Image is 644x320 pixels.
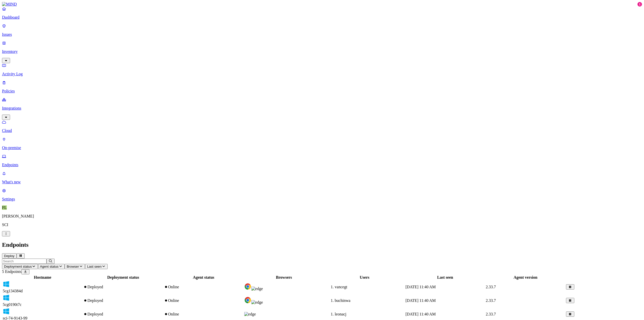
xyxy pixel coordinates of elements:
[2,80,642,93] a: Policies
[2,63,642,76] a: Activity Log
[88,285,103,289] span: Deployed
[251,287,263,291] img: edge
[2,188,642,201] a: Settings
[88,312,103,316] span: Deployed
[335,285,347,289] span: vancegt
[251,300,263,305] img: edge
[164,285,243,289] div: Online
[83,275,163,280] div: Deployment status
[2,269,21,274] span: 5 Endpoints
[325,275,405,280] div: Users
[87,265,102,268] span: Last seen
[3,289,23,293] span: 5cg134384d
[2,146,642,150] p: On-premise
[2,253,17,259] button: Deploy
[164,275,243,280] div: Agent status
[2,32,642,37] p: Issues
[2,223,642,227] p: SCI
[164,312,243,316] div: Online
[486,298,496,303] span: 2.33.7
[40,265,59,268] span: Agent status
[2,120,642,133] a: Cloud
[335,312,346,316] span: leonacj
[406,312,436,316] span: [DATE] 11:40 AM
[2,259,47,264] input: Search
[244,297,251,304] img: chrome
[2,72,642,76] p: Activity Log
[2,197,642,201] p: Settings
[486,275,565,280] div: Agent version
[3,302,22,307] span: 5cg0190t7c
[244,275,324,280] div: Browsers
[2,24,642,37] a: Issues
[2,214,642,219] p: [PERSON_NAME]
[2,163,642,167] p: Endpoints
[164,298,243,303] div: Online
[2,2,642,7] a: MIND
[88,298,103,303] span: Deployed
[2,128,642,133] p: Cloud
[2,205,7,210] span: FL
[244,312,256,316] img: edge
[406,285,436,289] span: [DATE] 11:40 AM
[335,298,350,303] span: buchinwa
[3,281,10,288] img: windows
[2,154,642,167] a: Endpoints
[2,106,642,111] p: Integrations
[2,2,17,7] img: MIND
[244,283,251,290] img: chrome
[2,49,642,54] p: Inventory
[406,298,436,303] span: [DATE] 11:40 AM
[3,308,10,315] img: windows
[2,171,642,184] a: What's new
[406,275,485,280] div: Last seen
[2,137,642,150] a: On-premise
[2,180,642,184] p: What's new
[4,265,32,268] span: Deployment status
[67,265,79,268] span: Browser
[486,312,496,316] span: 2.33.7
[2,41,642,62] a: Inventory
[3,275,82,280] div: Hostname
[2,7,642,20] a: Dashboard
[2,89,642,93] p: Policies
[486,285,496,289] span: 2.33.7
[2,15,642,20] p: Dashboard
[2,97,642,119] a: Integrations
[637,2,642,7] div: 1
[3,294,10,301] img: windows
[2,241,642,248] h2: Endpoints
